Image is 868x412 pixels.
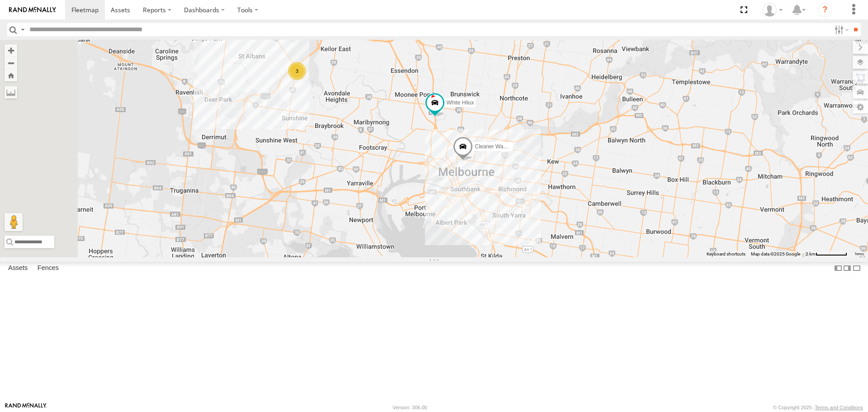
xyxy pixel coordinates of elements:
[447,99,474,106] span: White Hilux
[5,57,17,69] button: Zoom out
[773,405,863,410] div: © Copyright 2025 -
[707,251,745,257] button: Keyboard shortcuts
[843,262,852,275] label: Dock Summary Table to the Right
[475,143,520,150] span: Cleaner Wagon #1
[393,405,427,410] div: Version: 306.00
[803,251,850,257] button: Map Scale: 2 km per 66 pixels
[5,403,47,412] a: Visit our Website
[19,23,26,36] label: Search Query
[33,262,63,275] label: Fences
[9,7,56,13] img: rand-logo.svg
[5,44,17,57] button: Zoom in
[759,3,786,17] div: John Vu
[806,251,816,256] span: 2 km
[751,251,800,256] span: Map data ©2025 Google
[5,86,17,99] label: Measure
[5,213,23,231] button: Drag Pegman onto the map to open Street View
[831,23,850,36] label: Search Filter Options
[834,262,843,275] label: Dock Summary Table to the Left
[288,62,306,80] div: 3
[853,101,868,114] label: Map Settings
[5,69,17,81] button: Zoom Home
[818,3,832,17] i: ?
[854,252,864,256] a: Terms (opens in new tab)
[815,405,863,410] a: Terms and Conditions
[852,262,861,275] label: Hide Summary Table
[4,262,32,275] label: Assets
